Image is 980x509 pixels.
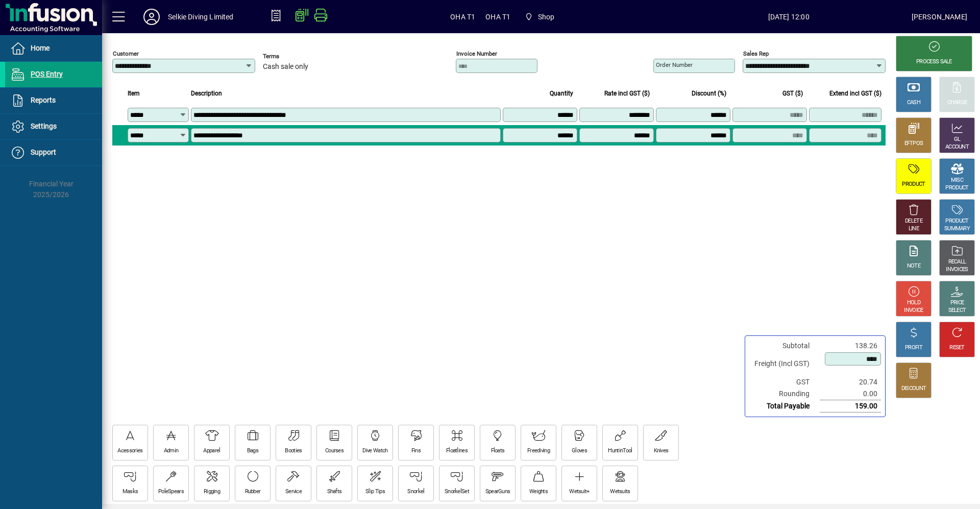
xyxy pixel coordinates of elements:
div: [PERSON_NAME] [912,9,967,25]
div: Slip Tips [365,488,385,496]
span: Cash sale only [263,63,308,71]
td: 138.26 [820,340,881,352]
div: Service [285,488,302,496]
div: SpearGuns [485,488,510,496]
span: Home [31,44,50,52]
div: MISC [951,177,963,184]
div: Dive Watch [362,447,387,455]
div: CASH [907,99,920,107]
span: Rate incl GST ($) [604,88,650,99]
div: NOTE [907,262,920,270]
div: HOLD [907,299,920,307]
div: PRODUCT [902,181,925,188]
div: Rubber [245,488,261,496]
div: Floats [491,447,505,455]
span: GST ($) [782,88,803,99]
div: Floatlines [446,447,468,455]
span: Description [191,88,222,99]
span: Terms [263,53,324,60]
span: POS Entry [31,70,63,78]
mat-label: Invoice number [456,50,497,57]
div: ACCOUNT [945,143,969,151]
button: Profile [135,8,168,26]
td: Subtotal [749,340,820,352]
td: GST [749,376,820,388]
div: Courses [325,447,344,455]
div: PoleSpears [158,488,184,496]
span: Support [31,148,56,156]
div: Apparel [203,447,220,455]
span: Shop [521,8,558,26]
a: Support [5,140,102,165]
td: 0.00 [820,388,881,400]
td: 20.74 [820,376,881,388]
div: RESET [949,344,965,352]
a: Reports [5,88,102,113]
div: PRODUCT [945,217,968,225]
span: [DATE] 12:00 [666,9,912,25]
div: INVOICES [946,266,968,274]
div: GL [954,136,961,143]
div: Knives [654,447,669,455]
div: Bags [247,447,258,455]
div: RECALL [948,258,966,266]
div: INVOICE [904,307,923,314]
mat-label: Sales rep [743,50,769,57]
div: SnorkelSet [445,488,469,496]
div: Selkie Diving Limited [168,9,234,25]
td: 159.00 [820,400,881,413]
div: SELECT [948,307,966,314]
div: PROFIT [905,344,922,352]
div: EFTPOS [904,140,923,148]
span: Reports [31,96,56,104]
div: Shafts [327,488,342,496]
span: OHA T1 [485,9,510,25]
div: HuntinTool [608,447,632,455]
a: Home [5,36,102,61]
div: DISCOUNT [901,385,926,393]
mat-label: Order number [656,61,693,68]
div: Freediving [527,447,550,455]
span: Shop [538,9,555,25]
a: Settings [5,114,102,139]
div: Gloves [572,447,587,455]
td: Rounding [749,388,820,400]
div: Admin [164,447,179,455]
div: SUMMARY [944,225,970,233]
div: Wetsuits [610,488,630,496]
div: Fins [411,447,421,455]
div: Weights [529,488,548,496]
div: LINE [909,225,919,233]
td: Freight (Incl GST) [749,352,820,376]
div: PROCESS SALE [916,58,952,66]
div: CHARGE [947,99,967,107]
div: Booties [285,447,302,455]
div: Rigging [204,488,220,496]
div: PRODUCT [945,184,968,192]
td: Total Payable [749,400,820,413]
mat-label: Customer [113,50,139,57]
span: Settings [31,122,57,130]
span: Discount (%) [692,88,726,99]
div: DELETE [905,217,922,225]
span: Quantity [550,88,573,99]
div: Wetsuit+ [569,488,589,496]
span: OHA T1 [450,9,475,25]
div: Snorkel [407,488,424,496]
div: Acessories [117,447,142,455]
span: Extend incl GST ($) [829,88,881,99]
span: Item [128,88,140,99]
div: PRICE [950,299,964,307]
div: Masks [122,488,138,496]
